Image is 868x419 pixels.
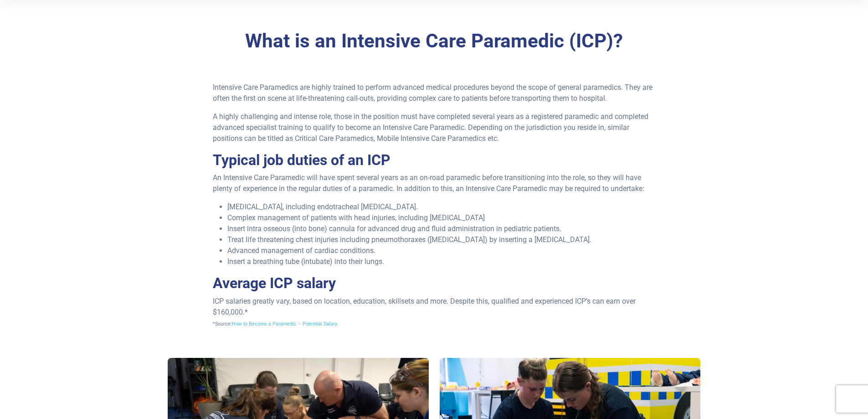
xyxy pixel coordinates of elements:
li: Insert intra osseous (into bone) cannula for advanced drug and fluid administration in pediatric ... [227,223,655,234]
a: How to Become a Paramedic – Potential Salary [232,321,337,327]
p: ICP salaries greatly vary, based on location, education, skillsets and more. Despite this, qualif... [213,296,655,329]
h2: Average ICP salary [213,274,655,292]
li: Insert a breathing tube (intubate) into their lungs. [227,256,655,267]
li: Advanced management of cardiac conditions. [227,245,655,256]
p: An Intensive Care Paramedic will have spent several years as an on-road paramedic before transiti... [213,172,655,194]
span: *Source: [213,321,337,327]
li: Complex management of patients with head injuries, including [MEDICAL_DATA] [227,212,655,223]
h2: Typical job duties of an ICP [213,151,655,169]
h3: What is an Intensive Care Paramedic (ICP)? [168,30,701,53]
li: Treat life threatening chest injuries including pneumothoraxes ([MEDICAL_DATA]) by inserting a [M... [227,234,655,245]
p: Intensive Care Paramedics are highly trained to perform advanced medical procedures beyond the sc... [213,82,655,104]
li: [MEDICAL_DATA], including endotracheal [MEDICAL_DATA]. [227,202,655,212]
p: A highly challenging and intense role, those in the position must have completed several years as... [213,111,655,144]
